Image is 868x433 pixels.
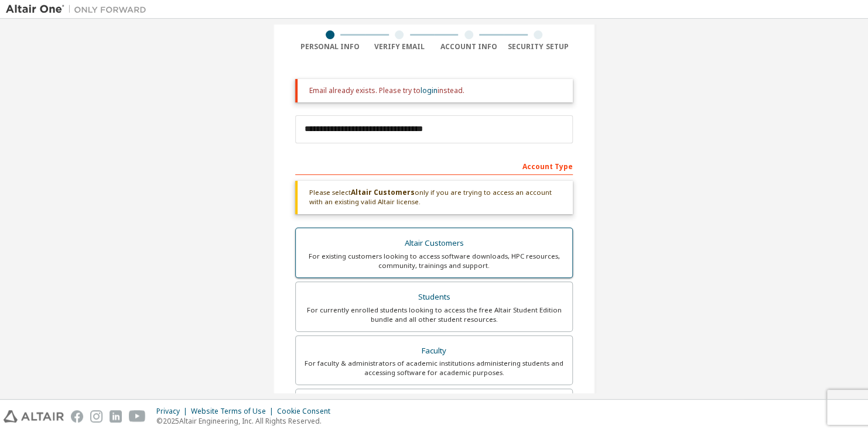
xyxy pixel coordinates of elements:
[129,410,146,422] img: youtube.svg
[90,410,102,422] img: instagram.svg
[303,235,565,252] div: Altair Customers
[434,42,504,51] div: Account Info
[303,359,565,377] div: For faculty & administrators of academic institutions administering students and accessing softwa...
[303,289,565,305] div: Students
[71,410,83,422] img: facebook.svg
[421,85,438,95] a: login
[303,343,565,359] div: Faculty
[303,305,565,324] div: For currently enrolled students looking to access the free Altair Student Edition bundle and all ...
[156,407,191,416] div: Privacy
[191,407,277,416] div: Website Terms of Use
[295,156,573,175] div: Account Type
[303,252,565,270] div: For existing customers looking to access software downloads, HPC resources, community, trainings ...
[351,187,415,197] b: Altair Customers
[365,42,435,51] div: Verify Email
[4,410,64,422] img: altair_logo.svg
[6,4,152,15] img: Altair One
[504,42,573,51] div: Security Setup
[110,410,122,422] img: linkedin.svg
[156,416,337,426] p: © 2025 Altair Engineering, Inc. All Rights Reserved.
[277,407,337,416] div: Cookie Consent
[295,181,573,214] div: Please select only if you are trying to access an account with an existing valid Altair license.
[295,42,365,51] div: Personal Info
[309,86,563,95] div: Email already exists. Please try to instead.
